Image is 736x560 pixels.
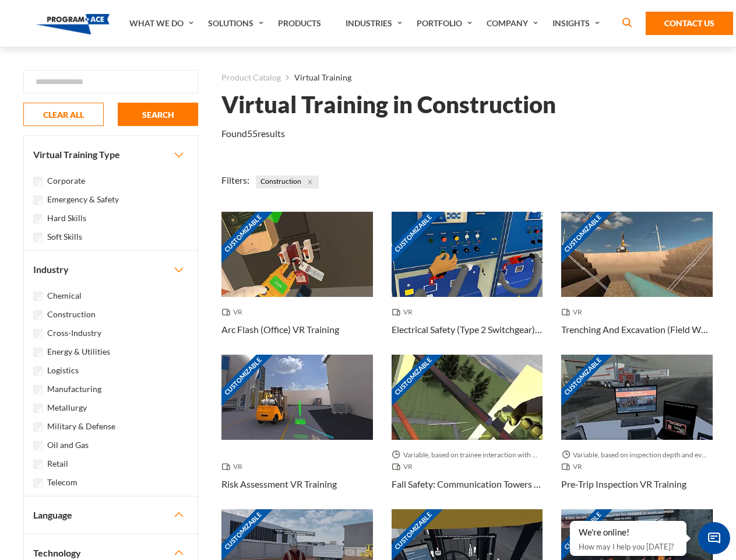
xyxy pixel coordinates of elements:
[33,233,43,242] input: Soft Skills
[47,345,110,358] label: Energy & Utilities
[392,355,543,509] a: Customizable Thumbnail - Fall Safety: Communication Towers VR Training Variable, based on trainee...
[47,476,78,489] label: Telecom
[221,306,247,318] span: VR
[33,441,43,450] input: Oil and Gas
[47,230,82,243] label: Soft Skills
[23,103,104,126] button: CLEAR ALL
[47,193,119,206] label: Emergency & Safety
[33,329,43,338] input: Cross-Industry
[33,214,43,223] input: Hard Skills
[392,212,543,355] a: Customizable Thumbnail - Electrical Safety (Type 2 Switchgear) VR Training VR Electrical Safety (...
[33,460,43,469] input: Retail
[221,212,373,355] a: Customizable Thumbnail - Arc Flash (Office) VR Training VR Arc Flash (Office) VR Training
[47,364,79,377] label: Logistics
[561,355,713,509] a: Customizable Thumbnail - Pre-Trip Inspection VR Training Variable, based on inspection depth and ...
[561,461,587,473] span: VR
[561,449,713,461] span: Variable, based on inspection depth and event interaction.
[221,127,285,141] p: Found results
[392,477,543,491] h3: Fall Safety: Communication Towers VR Training
[33,385,43,394] input: Manufacturing
[47,383,101,395] label: Manufacturing
[47,420,115,433] label: Military & Defense
[33,422,43,432] input: Military & Defense
[33,478,43,488] input: Telecom
[247,128,258,139] em: 55
[24,496,198,534] button: Language
[33,177,43,186] input: Corporate
[392,461,417,473] span: VR
[698,522,730,554] span: Chat Widget
[47,401,87,414] label: Metallurgy
[646,12,733,35] a: Contact Us
[33,195,43,205] input: Emergency & Safety
[33,348,43,357] input: Energy & Utilities
[221,70,281,85] a: Product Catalog
[24,136,198,173] button: Virtual Training Type
[579,540,678,554] p: How may I help you [DATE]?
[47,289,82,302] label: Chemical
[221,70,713,85] nav: breadcrumb
[47,174,85,187] label: Corporate
[221,174,249,185] span: Filters:
[221,355,373,509] a: Customizable Thumbnail - Risk Assessment VR Training VR Risk Assessment VR Training
[561,212,713,355] a: Customizable Thumbnail - Trenching And Excavation (Field Work) VR Training VR Trenching And Excav...
[24,251,198,288] button: Industry
[33,366,43,376] input: Logistics
[561,306,587,318] span: VR
[33,310,43,320] input: Construction
[47,327,101,339] label: Cross-Industry
[579,527,678,538] div: We're online!
[392,323,543,337] h3: Electrical Safety (Type 2 Switchgear) VR Training
[33,292,43,301] input: Chemical
[561,477,686,491] h3: Pre-Trip Inspection VR Training
[304,176,316,188] button: Close
[33,404,43,413] input: Metallurgy
[221,461,247,473] span: VR
[221,94,556,115] h1: Virtual Training in Construction
[47,457,68,470] label: Retail
[221,323,339,337] h3: Arc Flash (Office) VR Training
[47,308,96,321] label: Construction
[561,323,713,337] h3: Trenching And Excavation (Field Work) VR Training
[392,449,543,461] span: Variable, based on trainee interaction with each section.
[36,14,110,34] img: Program-Ace
[392,306,417,318] span: VR
[47,212,86,225] label: Hard Skills
[47,439,89,452] label: Oil and Gas
[281,70,351,85] li: Virtual Training
[256,176,319,188] span: Construction
[221,477,337,491] h3: Risk Assessment VR Training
